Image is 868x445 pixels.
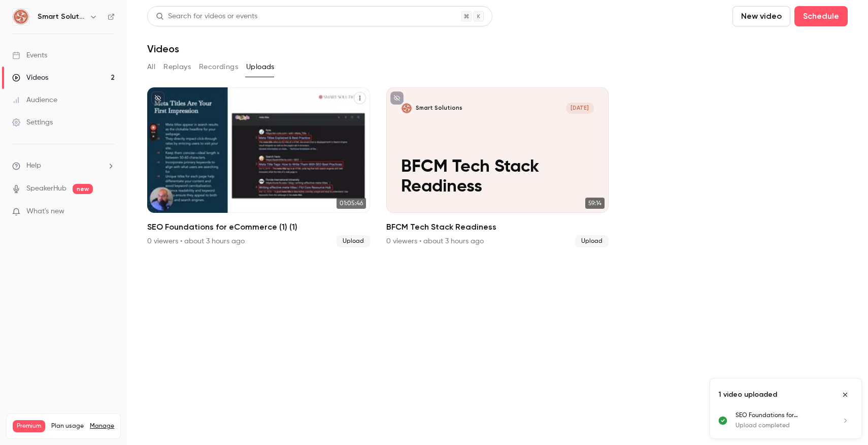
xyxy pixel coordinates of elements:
button: Uploads [246,59,275,75]
span: What's new [26,206,64,217]
div: Audience [12,95,57,105]
a: BFCM Tech Stack ReadinessSmart Solutions[DATE]BFCM Tech Stack Readiness59:14BFCM Tech Stack Readi... [386,87,609,247]
span: new [73,184,93,194]
div: Settings [12,117,53,128]
button: Replays [163,59,191,75]
h2: SEO Foundations for eCommerce (1) (1) [147,221,370,233]
h6: Smart Solutions [38,12,85,22]
span: Plan usage [51,422,84,430]
button: Recordings [199,59,238,75]
p: Upload completed [736,421,829,430]
a: SEO Foundations for eCommerce (1) (1)Upload completed [736,411,853,430]
span: Premium [13,420,45,432]
p: BFCM Tech Stack Readiness [401,157,593,198]
button: New video [732,6,790,26]
ul: Uploads list [710,411,861,438]
ul: Videos [147,87,848,247]
img: Smart Solutions [13,9,29,25]
button: unpublished [151,91,164,105]
p: 1 video uploaded [718,390,777,400]
div: Videos [12,73,48,83]
button: Schedule [794,6,848,26]
div: 0 viewers • about 3 hours ago [386,236,484,246]
a: Manage [90,422,114,430]
span: Upload [575,235,609,247]
li: BFCM Tech Stack Readiness [386,87,609,247]
div: Search for videos or events [156,11,257,22]
button: Close uploads list [837,387,853,403]
li: SEO Foundations for eCommerce (1) (1) [147,87,370,247]
span: Upload [337,235,370,247]
li: help-dropdown-opener [12,161,115,171]
span: 59:14 [585,198,605,209]
div: Events [12,50,47,60]
p: SEO Foundations for eCommerce (1) (1) [736,411,829,420]
button: unpublished [390,91,404,105]
p: Smart Solutions [416,104,462,112]
span: [DATE] [566,103,594,114]
iframe: Noticeable Trigger [103,207,115,216]
button: All [147,59,155,75]
span: 01:05:46 [337,198,366,209]
span: Help [26,161,41,171]
img: BFCM Tech Stack Readiness [401,103,412,114]
a: SpeakerHub [26,183,66,194]
section: Videos [147,6,848,439]
h2: BFCM Tech Stack Readiness [386,221,609,233]
a: 01:05:46SEO Foundations for eCommerce (1) (1)0 viewers • about 3 hours agoUpload [147,87,370,247]
h1: Videos [147,43,179,55]
div: 0 viewers • about 3 hours ago [147,236,245,246]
